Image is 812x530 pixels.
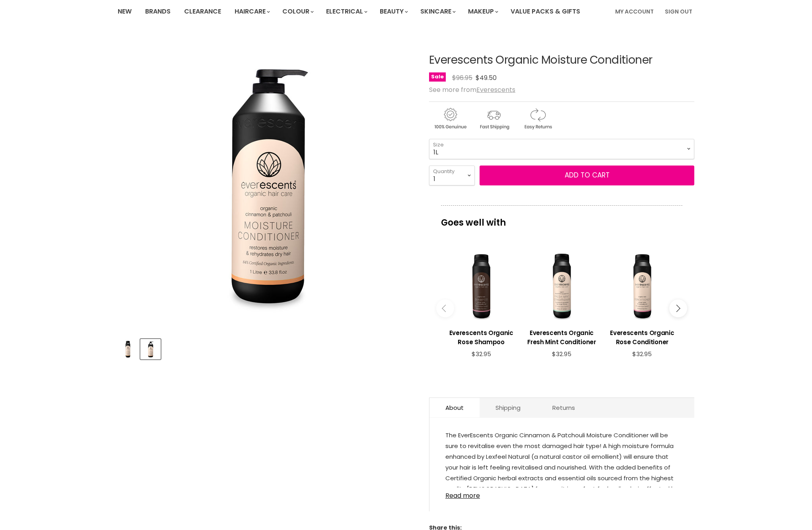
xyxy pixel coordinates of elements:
[445,328,517,347] h3: Everescents Organic Rose Shampoo
[429,85,515,94] span: See more from
[606,328,678,347] h3: Everescents Organic Rose Conditioner
[445,322,517,351] a: View product:Everescents Organic Rose Shampoo
[117,337,416,359] div: Product thumbnails
[118,339,138,359] button: Everescents Organic Moisture Conditioner
[276,3,319,20] a: Colour
[480,398,536,417] a: Shipping
[480,166,694,185] button: Add to cart
[476,85,515,94] a: Everescents
[536,398,591,417] a: Returns
[660,3,697,20] a: Sign Out
[429,398,480,417] a: About
[429,54,694,66] h1: Everescents Organic Moisture Conditioner
[517,107,559,131] img: returns.gif
[118,34,415,331] div: Everescents Organic Moisture Conditioner image. Click or Scroll to Zoom.
[552,350,571,358] span: $32.95
[525,328,598,347] h3: Everescents Organic Fresh Mint Conditioner
[112,3,138,20] a: New
[610,3,659,20] a: My Account
[118,340,137,359] img: Everescents Organic Moisture Conditioner
[414,3,460,20] a: Skincare
[525,322,598,351] a: View product:Everescents Organic Fresh Mint Conditioner
[139,3,177,20] a: Brands
[606,322,678,351] a: View product:Everescents Organic Rose Conditioner
[229,3,275,20] a: Haircare
[141,340,160,359] img: Everescents Organic Moisture Conditioner
[374,3,413,20] a: Beauty
[476,73,497,82] span: $49.50
[441,205,682,232] p: Goes well with
[445,431,678,504] span: The EverEscents Organic Cinnamon & Patchouli Moisture Conditioner will be sure to revitalise even...
[429,72,446,82] span: Sale
[472,350,491,358] span: $32.95
[320,3,372,20] a: Electrical
[452,73,472,82] span: $96.95
[473,107,515,131] img: shipping.gif
[632,350,652,358] span: $32.95
[429,166,475,185] select: Quantity
[140,339,161,359] button: Everescents Organic Moisture Conditioner
[462,3,503,20] a: Makeup
[445,487,678,499] a: Read more
[505,3,586,20] a: Value Packs & Gifts
[429,107,471,131] img: genuine.gif
[178,3,227,20] a: Clearance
